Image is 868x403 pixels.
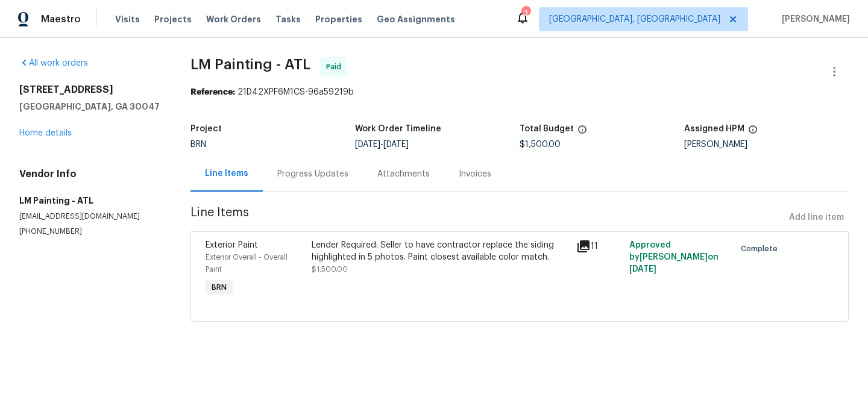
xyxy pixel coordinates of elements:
[577,125,587,140] span: The total cost of line items that have been proposed by Opendoor. This sum includes line items th...
[312,239,569,263] div: Lender Required: Seller to have contractor replace the siding highlighted in 5 photos. Paint clos...
[154,13,192,25] span: Projects
[629,265,656,273] span: [DATE]
[684,125,744,133] h5: Assigned HPM
[19,168,162,180] h4: Vendor Info
[377,168,430,180] div: Attachments
[19,59,88,67] a: All work orders
[275,15,301,23] span: Tasks
[315,13,362,25] span: Properties
[521,7,530,19] div: 3
[190,207,784,229] span: Line Items
[549,13,720,25] span: [GEOGRAPHIC_DATA], [GEOGRAPHIC_DATA]
[190,88,235,96] b: Reference:
[206,241,258,249] span: Exterior Paint
[312,266,348,273] span: $1,500.00
[520,125,574,133] h5: Total Budget
[355,125,441,133] h5: Work Order Timeline
[377,13,455,25] span: Geo Assignments
[207,281,231,293] span: BRN
[206,254,288,273] span: Exterior Overall - Overall Paint
[19,226,162,237] p: [PHONE_NUMBER]
[41,13,81,25] span: Maestro
[277,168,348,180] div: Progress Updates
[190,86,849,98] div: 21D42XPF6M1CS-96a59219b
[777,13,850,25] span: [PERSON_NAME]
[629,241,719,273] span: Approved by [PERSON_NAME] on
[684,140,849,149] div: [PERSON_NAME]
[115,13,140,25] span: Visits
[19,211,162,222] p: [EMAIL_ADDRESS][DOMAIN_NAME]
[355,140,409,149] span: -
[19,195,162,207] h5: LM Painting - ATL
[326,61,346,73] span: Paid
[205,167,248,180] div: Line Items
[19,129,72,137] a: Home details
[355,140,380,149] span: [DATE]
[459,168,491,180] div: Invoices
[190,125,222,133] h5: Project
[520,140,561,149] span: $1,500.00
[741,243,782,255] span: Complete
[383,140,409,149] span: [DATE]
[19,84,162,96] h2: [STREET_ADDRESS]
[748,125,758,140] span: The hpm assigned to this work order.
[206,13,261,25] span: Work Orders
[190,140,206,149] span: BRN
[576,239,622,254] div: 11
[19,101,162,113] h5: [GEOGRAPHIC_DATA], GA 30047
[190,57,310,72] span: LM Painting - ATL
